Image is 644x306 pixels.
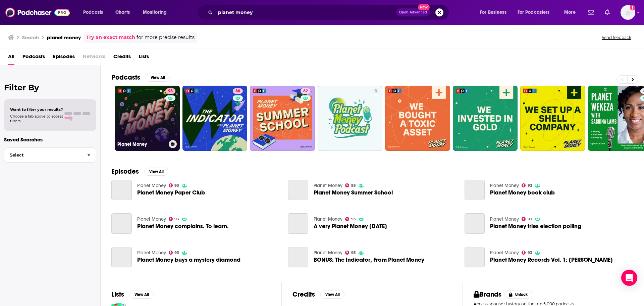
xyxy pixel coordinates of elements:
span: 62 [303,88,308,95]
a: Planet Money book club [465,180,485,200]
span: For Podcasters [518,8,550,17]
span: For Business [480,8,506,17]
input: Search podcasts, credits, & more... [215,7,396,18]
a: 62 [250,86,315,151]
button: View All [129,291,154,299]
a: EpisodesView All [111,167,168,176]
a: Credits [113,51,131,65]
a: Episodes [53,51,75,65]
a: A very Planet Money Thanksgiving [314,223,387,229]
a: Planet Money Summer School [288,180,308,200]
h3: Planet Money [117,141,166,147]
h2: Lists [111,290,124,299]
a: Planet Money [490,183,519,188]
span: 93 [174,184,179,187]
a: Planet Money Paper Club [111,180,132,200]
button: Show profile menu [621,5,635,20]
span: Open Advanced [399,11,427,14]
button: open menu [475,7,515,18]
a: CreditsView All [292,290,344,299]
span: 88 [235,88,240,95]
a: 93 [345,217,356,221]
a: A very Planet Money Thanksgiving [288,213,308,234]
button: View All [320,291,344,299]
a: Planet Money complains. To learn. [111,213,132,234]
a: Planet Money tries election polling [490,223,581,229]
a: Planet Money Paper Club [137,190,205,195]
span: Monitoring [143,8,167,17]
a: Show notifications dropdown [585,7,597,18]
a: 93 [165,88,175,94]
a: Charts [111,7,134,18]
a: 93 [169,217,179,221]
a: 93 [522,217,532,221]
a: Show notifications dropdown [602,7,612,18]
a: Planet Money [314,250,342,256]
a: 93 [169,251,179,255]
img: Podchaser - Follow, Share and Rate Podcasts [5,6,70,19]
a: BONUS: The Indicator, From Planet Money [314,257,424,263]
a: All [8,51,14,65]
span: 93 [174,218,179,221]
a: Planet Money [490,216,519,222]
a: Planet Money [490,250,519,256]
span: 93 [174,251,179,254]
button: open menu [559,7,584,18]
a: Planet Money book club [490,190,555,195]
h2: Filter By [4,83,96,92]
span: Logged in as tyllerbarner [621,5,635,20]
a: Try an exact match [86,34,135,41]
span: 93 [528,218,532,221]
div: Search podcasts, credits, & more... [203,5,455,20]
span: A very Planet Money [DATE] [314,223,387,229]
span: Want to filter your results? [10,107,63,112]
a: 93 [522,183,532,187]
span: 93 [528,251,532,254]
span: Podcasts [83,8,103,17]
a: Podcasts [22,51,45,65]
button: Send feedback [600,35,633,40]
span: 93 [351,251,356,254]
span: 93 [528,184,532,187]
a: 88 [182,86,248,151]
a: Planet Money tries election polling [465,213,485,234]
button: Select [4,147,96,163]
span: More [564,8,576,17]
span: Select [4,153,82,157]
span: 93 [168,88,173,95]
a: 88 [233,88,243,94]
h2: Credits [292,290,315,299]
a: 93 [345,251,356,255]
button: View All [144,168,168,176]
h3: Search [22,34,39,41]
a: 93 [345,183,356,187]
a: Planet Money buys a mystery diamond [137,257,240,263]
span: Choose a tab above to access filters. [10,114,63,123]
button: open menu [78,7,112,18]
button: open menu [138,7,175,18]
a: Planet Money [137,183,166,188]
span: Charts [115,8,130,17]
a: 3 [372,88,380,94]
span: Planet Money complains. To learn. [137,223,229,229]
a: BONUS: The Indicator, From Planet Money [288,247,308,267]
svg: Add a profile image [630,5,635,10]
a: 93 [169,183,179,187]
p: Saved Searches [4,136,96,143]
a: Lists [139,51,149,65]
span: 93 [351,218,356,221]
img: User Profile [621,5,635,20]
a: 93Planet Money [115,86,180,151]
a: Planet Money Summer School [314,190,393,195]
span: New [418,4,430,10]
a: 62 [301,88,311,94]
